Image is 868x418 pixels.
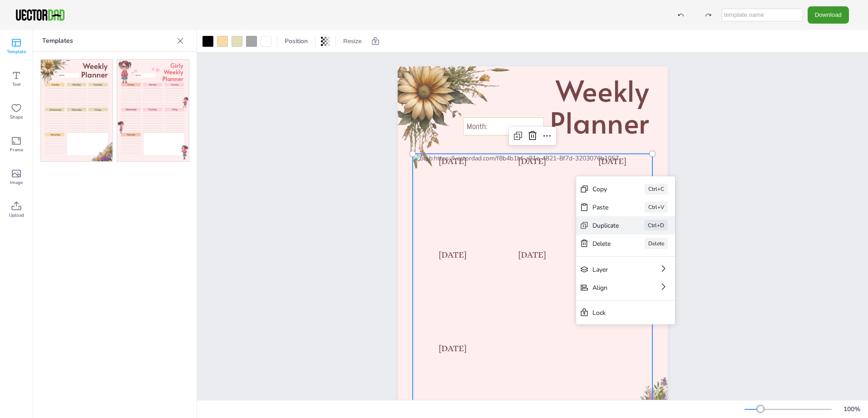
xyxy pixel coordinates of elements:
[592,265,633,274] div: Layer
[10,146,23,154] span: Frame
[722,9,803,21] input: template name
[599,156,626,166] span: [DATE]
[592,185,619,194] div: Copy
[592,221,619,230] div: Duplicate
[592,239,619,248] div: Delete
[550,102,649,142] span: Planner
[7,48,26,55] span: Template
[644,220,668,231] div: Ctrl+D
[10,114,23,121] span: Shape
[645,202,668,213] div: Ctrl+V
[556,70,649,110] span: Weekly
[41,60,113,161] img: wp1.jpg
[518,249,546,260] span: [DATE]
[439,249,467,260] span: [DATE]
[9,212,24,219] span: Upload
[645,184,668,194] div: Ctrl+C
[12,81,21,88] span: Text
[467,121,488,131] span: Month:
[592,284,633,292] div: Align
[283,37,310,45] span: Position
[439,343,467,353] span: [DATE]
[645,238,668,249] div: Delete
[592,203,619,212] div: Paste
[841,405,863,413] div: 100 %
[42,30,173,52] p: Templates
[808,6,849,23] button: Download
[592,309,646,317] div: Lock
[518,156,546,166] span: [DATE]
[439,156,467,166] span: [DATE]
[117,60,189,161] img: wp2.jpg
[340,34,365,49] button: Resize
[15,8,66,22] img: VectorDad-1.png
[10,179,23,186] span: Image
